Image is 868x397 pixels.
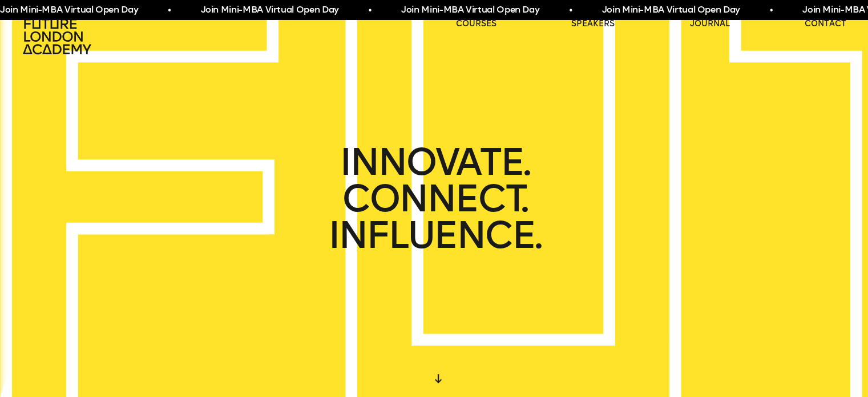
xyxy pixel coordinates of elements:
span: • [366,3,369,17]
span: • [166,3,169,17]
span: INNOVATE. [340,144,528,181]
span: INFLUENCE. [328,217,540,254]
a: courses [456,18,496,30]
a: contact [805,18,846,30]
a: journal [689,18,729,30]
span: CONNECT. [342,181,526,217]
span: • [768,3,770,17]
a: speakers [571,18,615,30]
span: • [567,3,570,17]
